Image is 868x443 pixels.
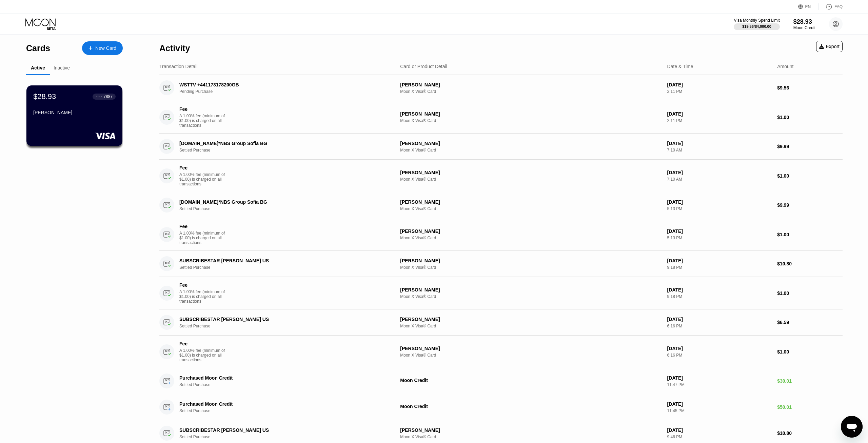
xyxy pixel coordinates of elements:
[179,348,230,362] div: A 1.00% fee (minimum of $1.00) is charged on all transactions
[179,341,227,346] div: Fee
[400,236,662,240] div: Moon X Visa® Card
[834,4,843,9] div: FAQ
[179,206,391,211] div: Settled Purchase
[400,148,662,153] div: Moon X Visa® Card
[793,18,815,25] div: $28.93
[95,45,116,51] div: New Card
[159,192,843,218] div: [DOMAIN_NAME]*NBS Group Sofia BGSettled Purchase[PERSON_NAME]Moon X Visa® Card[DATE]5:13 PM$9.99
[667,118,772,123] div: 2:11 PM
[159,394,843,420] div: Purchased Moon CreditSettled PurchaseMoon Credit[DATE]11:45 PM$50.01
[159,336,843,368] div: FeeA 1.00% fee (minimum of $1.00) is charged on all transactions[PERSON_NAME]Moon X Visa® Card[DA...
[26,85,122,146] div: $28.93● ● ● ●7887[PERSON_NAME]
[667,408,772,413] div: 11:45 PM
[179,317,376,322] div: SUBSCRIBESTAR [PERSON_NAME] US
[400,82,662,87] div: [PERSON_NAME]
[179,401,376,407] div: Purchased Moon Credit
[159,43,190,53] div: Activity
[400,199,662,205] div: [PERSON_NAME]
[179,199,376,205] div: [DOMAIN_NAME]*NBS Group Sofia BG
[667,435,772,439] div: 9:46 PM
[400,378,662,383] div: Moon Credit
[667,177,772,182] div: 7:10 AM
[400,265,662,270] div: Moon X Visa® Card
[667,170,772,175] div: [DATE]
[667,317,772,322] div: [DATE]
[179,141,376,146] div: [DOMAIN_NAME]*NBS Group Sofia BG
[777,173,843,179] div: $1.00
[734,18,780,30] div: Visa Monthly Spend Limit$19.56/$4,000.00
[159,160,843,192] div: FeeA 1.00% fee (minimum of $1.00) is charged on all transactions[PERSON_NAME]Moon X Visa® Card[DA...
[667,382,772,387] div: 11:47 PM
[777,261,843,266] div: $10.80
[179,435,391,439] div: Settled Purchase
[400,64,447,69] div: Card or Product Detail
[667,294,772,299] div: 9:18 PM
[777,430,843,436] div: $10.80
[667,401,772,407] div: [DATE]
[179,382,391,387] div: Settled Purchase
[798,3,819,10] div: EN
[159,251,843,277] div: SUBSCRIBESTAR [PERSON_NAME] USSettled Purchase[PERSON_NAME]Moon X Visa® Card[DATE]9:18 PM$10.80
[179,114,230,128] div: A 1.00% fee (minimum of $1.00) is charged on all transactions
[179,224,227,229] div: Fee
[734,18,780,23] div: Visa Monthly Spend Limit
[159,277,843,309] div: FeeA 1.00% fee (minimum of $1.00) is charged on all transactions[PERSON_NAME]Moon X Visa® Card[DA...
[26,43,50,53] div: Cards
[667,111,772,117] div: [DATE]
[777,115,843,120] div: $1.00
[667,287,772,293] div: [DATE]
[667,89,772,94] div: 2:11 PM
[54,65,70,71] div: Inactive
[793,25,815,30] div: Moon Credit
[179,258,376,263] div: SUBSCRIBESTAR [PERSON_NAME] US
[179,282,227,288] div: Fee
[179,106,227,112] div: Fee
[400,141,662,146] div: [PERSON_NAME]
[179,231,230,245] div: A 1.00% fee (minimum of $1.00) is charged on all transactions
[159,368,843,394] div: Purchased Moon CreditSettled PurchaseMoon Credit[DATE]11:47 PM$30.01
[667,199,772,205] div: [DATE]
[400,427,662,433] div: [PERSON_NAME]
[667,353,772,358] div: 6:16 PM
[777,85,843,90] div: $9.56
[667,375,772,381] div: [DATE]
[667,258,772,263] div: [DATE]
[777,202,843,208] div: $9.99
[667,141,772,146] div: [DATE]
[777,320,843,325] div: $6.59
[816,41,843,52] div: Export
[667,82,772,87] div: [DATE]
[777,144,843,149] div: $9.99
[33,92,56,101] div: $28.93
[400,324,662,328] div: Moon X Visa® Card
[667,228,772,234] div: [DATE]
[777,404,843,410] div: $50.01
[400,287,662,293] div: [PERSON_NAME]
[667,236,772,240] div: 5:13 PM
[179,289,230,304] div: A 1.00% fee (minimum of $1.00) is charged on all transactions
[400,294,662,299] div: Moon X Visa® Card
[777,378,843,384] div: $30.01
[400,353,662,358] div: Moon X Visa® Card
[400,404,662,409] div: Moon Credit
[179,148,391,153] div: Settled Purchase
[819,44,840,49] div: Export
[400,228,662,234] div: [PERSON_NAME]
[667,324,772,328] div: 6:16 PM
[179,265,391,270] div: Settled Purchase
[103,94,113,99] div: 7887
[819,3,843,10] div: FAQ
[159,134,843,160] div: [DOMAIN_NAME]*NBS Group Sofia BGSettled Purchase[PERSON_NAME]Moon X Visa® Card[DATE]7:10 AM$9.99
[777,64,793,69] div: Amount
[667,64,693,69] div: Date & Time
[179,165,227,170] div: Fee
[667,206,772,211] div: 5:13 PM
[159,75,843,101] div: WSTTV +441173178200GBPending Purchase[PERSON_NAME]Moon X Visa® Card[DATE]2:11 PM$9.56
[179,82,376,87] div: WSTTV +441173178200GB
[400,111,662,117] div: [PERSON_NAME]
[159,64,197,69] div: Transaction Detail
[777,232,843,237] div: $1.00
[667,427,772,433] div: [DATE]
[400,177,662,182] div: Moon X Visa® Card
